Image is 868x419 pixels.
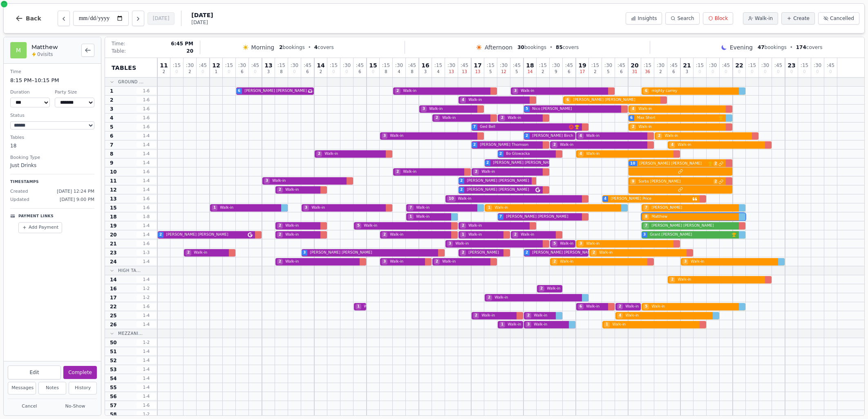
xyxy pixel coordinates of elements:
span: 47 [758,45,765,50]
dt: Duration [10,89,50,96]
span: 4 [630,106,636,112]
span: 30 [517,45,524,50]
span: 6 [630,115,633,121]
span: 6 [241,70,243,74]
span: Tables [112,64,136,72]
span: 0 [698,70,701,74]
span: : 45 [722,63,730,68]
span: mighty carrey [650,88,736,94]
span: : 30 [604,63,612,68]
span: bookings [758,44,787,51]
span: 0 [293,70,295,74]
span: Walk-in [456,196,579,202]
span: 0 [372,70,374,74]
span: 2 [656,133,662,139]
span: 0 [777,70,779,74]
span: [PERSON_NAME] [PERSON_NAME] [465,187,535,193]
button: Cancel [8,401,51,412]
span: : 15 [644,63,651,68]
span: 0 [738,70,740,74]
span: Insights [638,15,657,22]
span: • [550,44,553,51]
span: • [790,44,793,51]
span: 1 - 6 [136,115,156,121]
button: Block [703,12,733,25]
span: 4 [460,97,466,103]
span: 13 [264,62,272,68]
span: 6 [672,70,675,74]
span: 4 [437,70,439,74]
span: Walk-in [218,205,279,211]
span: : 45 [461,63,468,68]
span: : 30 [395,63,403,68]
span: : 30 [709,63,717,68]
button: [DATE] [148,12,175,25]
span: Afternoon [485,43,512,51]
span: 31 [632,70,638,74]
button: Messages [8,382,36,394]
svg: Allergens: Gluten [569,125,574,129]
button: Search [665,12,699,25]
span: : 45 [304,63,311,68]
span: 19 [110,223,117,229]
span: Created [10,188,28,195]
span: Back [26,16,41,21]
span: [DATE] 9:00 PM [60,196,94,203]
span: 2 [526,133,528,139]
span: 1 - 6 [136,106,156,112]
span: 5 [489,70,492,74]
span: 9 [630,179,636,185]
span: 8 [110,151,113,157]
span: 1 - 4 [136,142,156,148]
span: Max Short [635,115,718,121]
span: Updated [10,196,29,203]
span: 1 [110,88,113,94]
span: 3 [382,133,387,139]
span: Walk-in [519,88,606,94]
h2: Matthew [31,43,76,51]
span: 2 [188,70,191,74]
span: 1 - 4 [136,133,156,139]
span: 11 [160,62,168,68]
span: 8 [411,70,413,74]
span: 6 [238,88,240,94]
span: 23 [787,62,795,68]
span: 2 [499,115,505,121]
span: : 30 [447,63,455,68]
span: bookings [517,44,546,51]
span: : 45 [617,63,625,68]
span: covers [314,44,334,51]
div: M [10,42,27,58]
span: 2 [460,178,463,184]
span: Cancelled [830,15,854,22]
span: 2 [277,187,283,193]
span: 2 [460,187,463,193]
span: 19 [578,62,586,68]
span: 1 - 6 [136,196,156,202]
span: 0 [803,70,805,74]
span: 13 [110,196,117,202]
span: 3 [110,106,113,112]
span: : 15 [591,63,599,68]
span: 3 [424,70,427,74]
span: 1 - 4 [136,160,156,166]
span: [DATE] 12:24 PM [57,188,94,195]
span: 5 [526,106,528,112]
span: Walk-in [323,151,383,157]
span: 1 - 6 [136,124,156,130]
span: 2 [110,97,113,103]
span: : 15 [330,63,338,68]
span: 5 [607,70,609,74]
span: : 45 [774,63,782,68]
span: 0 [332,70,335,74]
dt: Party Size [55,89,94,96]
span: Walk-in [637,124,723,130]
span: Block [715,15,728,22]
dt: Time [10,69,94,76]
span: 1 - 6 [136,97,156,103]
span: 0 [764,70,766,74]
span: 4 [669,142,675,148]
span: 0 [345,70,348,74]
span: 0 [711,70,714,74]
button: Notes [38,382,67,394]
